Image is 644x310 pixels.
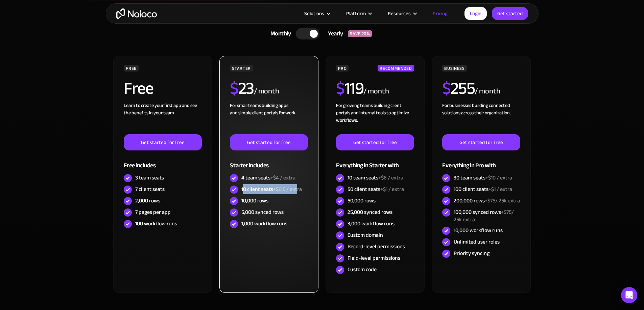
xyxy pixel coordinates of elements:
[336,150,414,172] div: Everything in Starter with
[338,9,379,18] div: Platform
[442,150,520,172] div: Everything in Pro with
[124,134,201,150] a: Get started for free
[454,250,490,257] div: Priority syncing
[230,150,308,172] div: Starter includes
[241,197,268,204] div: 10,000 rows
[454,238,500,246] div: Unlimited user roles
[348,30,372,37] div: SAVE 20%
[348,220,395,227] div: 3,000 workflow runs
[485,196,520,206] span: +$75/ 25k extra
[230,102,308,134] div: For small teams building apps and simple client portals for work. ‍
[363,86,389,97] div: / month
[336,102,414,134] div: For growing teams building client portals and internal tools to optimize workflows.
[492,7,528,20] a: Get started
[348,186,404,193] div: 50 client seats
[379,9,424,18] div: Resources
[241,186,302,193] div: 10 client seats
[336,65,349,72] div: PRO
[485,173,512,183] span: +$10 / extra
[296,9,338,18] div: Solutions
[230,73,238,104] span: $
[348,254,400,262] div: Field-level permissions
[442,73,451,104] span: $
[388,9,411,18] div: Resources
[475,86,500,97] div: / month
[135,220,177,227] div: 100 workflow runs
[348,197,376,204] div: 50,000 rows
[230,65,253,72] div: STARTER
[241,208,284,216] div: 5,000 synced rows
[454,207,514,225] span: +$75/ 25k extra
[124,65,139,72] div: FREE
[348,266,377,273] div: Custom code
[254,86,279,97] div: / month
[336,80,363,97] h2: 119
[488,184,512,194] span: +$1 / extra
[241,174,295,181] div: 4 team seats
[135,186,165,193] div: 7 client seats
[454,197,520,204] div: 200,000 rows
[241,220,287,227] div: 1,000 workflow runs
[621,287,637,303] div: Open Intercom Messenger
[135,208,171,216] div: 7 pages per app
[454,174,512,181] div: 30 team seats
[270,173,295,183] span: +$4 / extra
[454,227,503,234] div: 10,000 workflow runs
[464,7,487,20] a: Login
[378,173,403,183] span: +$6 / extra
[442,65,467,72] div: BUSINESS
[336,134,414,150] a: Get started for free
[319,29,348,39] div: Yearly
[304,9,324,18] div: Solutions
[336,73,344,104] span: $
[135,197,160,204] div: 2,000 rows
[230,80,254,97] h2: 23
[116,8,157,19] a: home
[124,150,201,172] div: Free includes
[348,208,392,216] div: 25,000 synced rows
[348,174,403,181] div: 10 team seats
[454,186,512,193] div: 100 client seats
[230,134,308,150] a: Get started for free
[262,29,296,39] div: Monthly
[454,208,520,223] div: 100,000 synced rows
[442,102,520,134] div: For businesses building connected solutions across their organization. ‍
[442,134,520,150] a: Get started for free
[348,231,383,239] div: Custom domain
[348,243,405,250] div: Record-level permissions
[346,9,366,18] div: Platform
[273,184,302,194] span: +$0.5 / extra
[124,80,153,97] h2: Free
[424,9,456,18] a: Pricing
[378,65,414,72] div: RECOMMENDED
[124,102,201,134] div: Learn to create your first app and see the benefits in your team ‍
[380,184,404,194] span: +$1 / extra
[135,174,164,181] div: 3 team seats
[442,80,475,97] h2: 255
